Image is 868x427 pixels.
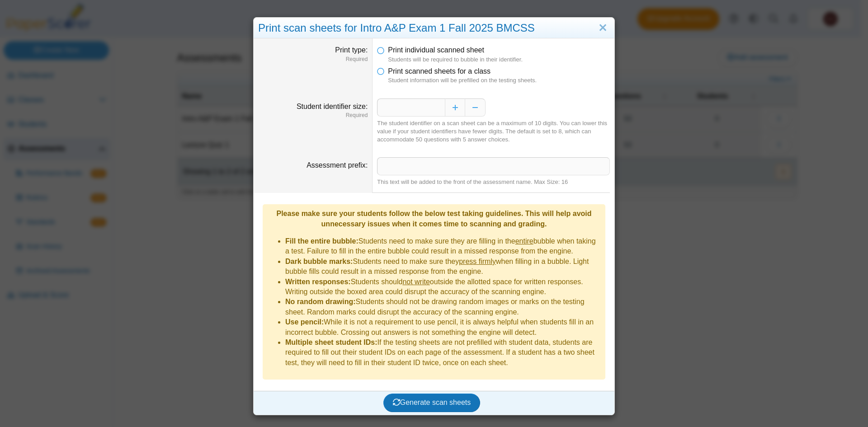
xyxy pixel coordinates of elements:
dfn: Required [258,56,368,63]
dfn: Required [258,112,368,119]
dfn: Students will be required to bubble in their identifier. [388,56,610,64]
a: Close [596,20,610,36]
b: Use pencil: [285,318,324,326]
button: Decrease [465,99,486,117]
button: Increase [445,99,465,117]
b: Written responses: [285,278,351,286]
button: Generate scan sheets [383,394,481,412]
label: Student identifier size [297,103,368,110]
label: Print type [335,46,368,54]
b: Fill the entire bubble: [285,237,359,245]
u: entire [515,237,533,245]
u: press firmly [459,258,496,265]
div: The student identifier on a scan sheet can be a maximum of 10 digits. You can lower this value if... [377,119,610,144]
div: This text will be added to the front of the assessment name. Max Size: 16 [377,178,610,186]
span: Print individual scanned sheet [388,46,484,54]
u: not write [402,278,429,286]
li: If the testing sheets are not prefilled with student data, students are required to fill out thei... [285,338,601,368]
div: Print scan sheets for Intro A&P Exam 1 Fall 2025 BMCSS [254,18,614,39]
li: Students need to make sure they are filling in the bubble when taking a test. Failure to fill in ... [285,236,601,257]
b: Please make sure your students follow the below test taking guidelines. This will help avoid unne... [276,210,591,227]
label: Assessment prefix [307,161,368,169]
li: Students should outside the allotted space for written responses. Writing outside the boxed area ... [285,277,601,297]
b: Dark bubble marks: [285,258,353,265]
b: Multiple sheet student IDs: [285,338,377,346]
span: Generate scan sheets [393,399,471,406]
b: No random drawing: [285,298,356,305]
span: Print scanned sheets for a class [388,67,491,75]
dfn: Student information will be prefilled on the testing sheets. [388,76,610,84]
li: While it is not a requirement to use pencil, it is always helpful when students fill in an incorr... [285,317,601,338]
li: Students need to make sure they when filling in a bubble. Light bubble fills could result in a mi... [285,257,601,277]
li: Students should not be drawing random images or marks on the testing sheet. Random marks could di... [285,297,601,317]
